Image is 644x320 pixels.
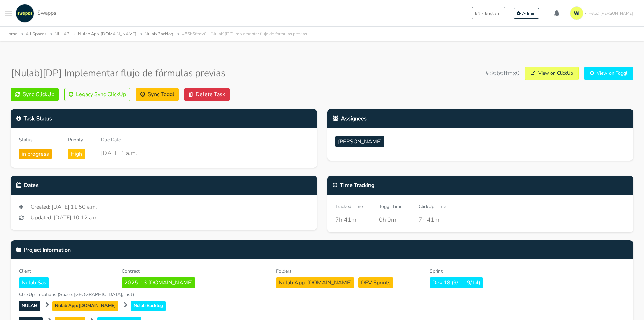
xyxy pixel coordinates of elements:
[430,278,486,286] a: Dev 18 (9/1 - 9/14)
[358,278,396,286] a: DEV Sprints
[514,8,539,19] a: Admin
[419,203,446,210] div: ClickUp Time
[11,68,225,79] h3: [Nulab][DP] Implementar flujo de fórmulas previas
[5,31,17,37] a: Home
[175,30,307,38] li: #86b6ftmx0 - [Nulab][DP] Implementar flujo de fórmulas previas
[55,31,70,37] a: NULAB
[19,278,52,286] a: Nulab Sas
[19,149,52,159] span: in progress
[472,7,505,19] button: ENEnglish
[430,268,574,275] div: Sprint
[335,136,387,150] a: [PERSON_NAME]
[16,4,34,23] img: swapps-linkedin-v2.jpg
[19,277,49,288] span: Nulab Sas
[327,109,634,128] div: Assignees
[19,136,52,143] div: Status
[68,149,85,159] span: High
[276,278,358,286] a: Nulab App: [DOMAIN_NAME]
[570,6,583,20] img: isotipo-3-3e143c57.png
[335,215,363,224] div: 7h 41m
[11,88,59,101] button: Sync ClickUp
[64,88,130,101] button: Legacy Sync ClickUp
[19,301,40,311] span: NULAB
[11,109,317,128] div: Task Status
[588,10,633,16] span: Hello! [PERSON_NAME]
[184,88,230,101] button: Delete Task
[122,278,198,286] a: 2025-13 [DOMAIN_NAME]
[567,4,639,23] a: Hello! [PERSON_NAME]
[358,277,393,288] span: DEV Sprints
[145,31,173,37] a: Nulab Backlog
[31,203,97,211] span: Created: [DATE] 11:50 a.m.
[19,301,44,309] a: NULAB
[68,136,85,143] div: Priority
[52,301,118,311] span: Nulab App: [DOMAIN_NAME]
[379,215,402,224] div: 0h 0m
[26,31,46,37] a: All Spaces
[122,277,195,288] span: 2025-13 [DOMAIN_NAME]
[37,9,56,17] span: Swapps
[131,301,166,311] span: Nulab Backlog
[485,69,520,78] span: #86b6ftmx0
[14,4,56,23] a: Swapps
[335,203,363,210] div: Tracked Time
[101,149,137,157] div: [DATE] 1 a.m.
[19,268,112,275] div: Client
[335,136,384,147] span: [PERSON_NAME]
[522,10,536,17] span: Admin
[276,277,354,288] span: Nulab App: [DOMAIN_NAME]
[52,301,122,309] a: Nulab App: [DOMAIN_NAME]
[11,176,317,195] div: Dates
[430,277,483,288] span: Dev 18 (9/1 - 9/14)
[122,268,266,275] div: Contract
[276,268,420,275] div: Folders
[525,67,579,80] a: View on ClickUp
[11,240,633,259] div: Project Information
[19,291,214,298] div: ClickUp Locations (Space, [GEOGRAPHIC_DATA], List)
[131,301,168,309] a: Nulab Backlog
[101,136,137,143] div: Due Date
[485,10,499,16] span: English
[78,31,136,37] a: Nulab App: [DOMAIN_NAME]
[379,203,402,210] div: Toggl Time
[327,176,634,195] div: Time Tracking
[5,4,12,23] button: Toggle navigation menu
[136,88,179,101] button: Sync Toggl
[31,214,99,222] span: Updated: [DATE] 10:12 a.m.
[584,67,633,80] a: View on Toggl
[419,215,446,224] div: 7h 41m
